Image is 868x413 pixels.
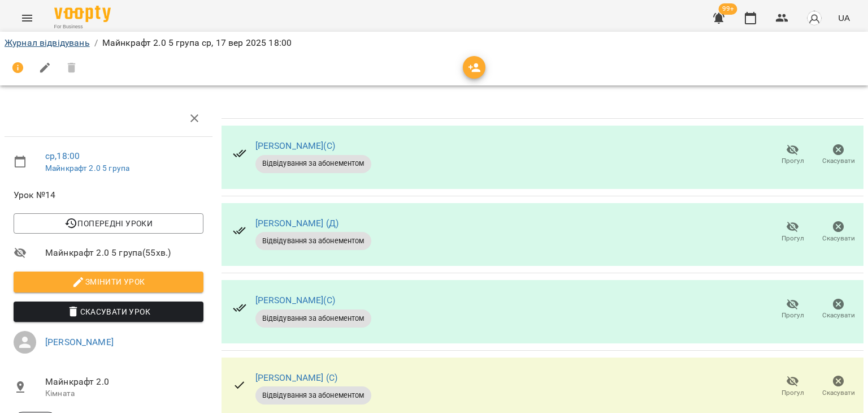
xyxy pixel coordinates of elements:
button: Скасувати Урок [14,302,203,322]
span: Прогул [782,388,804,398]
button: Скасувати [815,216,861,248]
span: UA [838,12,850,24]
span: Прогул [782,311,804,320]
button: UA [834,7,854,28]
a: [PERSON_NAME] (С) [255,372,338,383]
button: Попередні уроки [14,213,203,234]
span: Попередні уроки [23,217,194,230]
nav: breadcrumb [5,36,863,50]
img: Voopty Logo [54,6,111,22]
span: 99+ [719,3,737,15]
button: Прогул [770,216,815,248]
span: Скасувати [822,388,855,398]
a: ср , 18:00 [45,150,80,161]
button: Скасувати [815,371,861,403]
button: Прогул [770,294,815,325]
span: For Business [54,23,111,31]
span: Майнкрафт 2.0 5 група ( 55 хв. ) [45,246,203,260]
button: Скасувати [815,294,861,325]
button: Menu [14,5,41,32]
span: Скасувати Урок [23,305,194,319]
span: Відвідування за абонементом [255,236,371,246]
p: Майнкрафт 2.0 5 група ср, 17 вер 2025 18:00 [102,36,292,50]
p: Кімната [45,388,203,399]
a: Журнал відвідувань [5,37,90,48]
button: Прогул [770,139,815,171]
button: Прогул [770,371,815,403]
a: [PERSON_NAME](С) [255,295,335,306]
a: [PERSON_NAME] [45,337,114,347]
a: [PERSON_NAME](С) [255,140,335,151]
span: Відвідування за абонементом [255,313,371,324]
button: Змінити урок [14,272,203,292]
span: Відвідування за абонементом [255,390,371,401]
span: Відвідування за абонементом [255,158,371,169]
span: Скасувати [822,234,855,243]
span: Скасувати [822,156,855,166]
a: Майнкрафт 2.0 5 група [45,164,129,173]
span: Прогул [782,234,804,243]
a: [PERSON_NAME] (Д) [255,218,339,229]
span: Прогул [782,156,804,166]
li: / [94,36,98,50]
span: Урок №14 [14,188,203,202]
span: Скасувати [822,311,855,320]
span: Змінити урок [23,275,194,289]
img: avatar_s.png [806,10,822,26]
span: Майнкрафт 2.0 [45,375,203,389]
button: Скасувати [815,139,861,171]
